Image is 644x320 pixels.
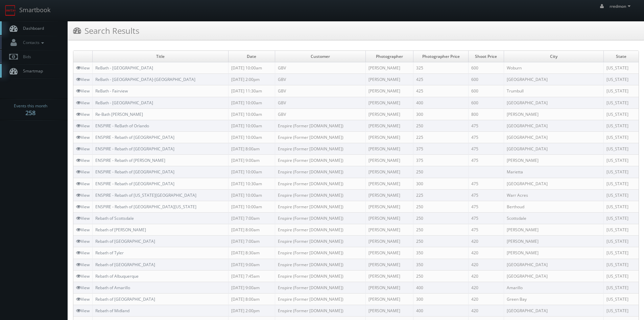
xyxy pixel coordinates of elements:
td: [PERSON_NAME] [366,120,413,131]
td: [US_STATE] [603,236,639,247]
td: [DATE] 7:45am [229,270,275,282]
a: View [76,227,90,233]
td: [DATE] 9:00am [229,259,275,270]
a: View [76,77,90,82]
td: [PERSON_NAME] [366,305,413,317]
td: City [504,51,603,62]
td: [PERSON_NAME] [366,201,413,212]
span: rredmon [610,3,633,9]
td: [US_STATE] [603,201,639,212]
a: View [76,111,90,117]
td: 400 [413,305,469,317]
td: Green Bay [504,293,603,305]
td: Enspire (Former [DOMAIN_NAME]) [275,189,366,201]
a: ENSPIRE - ReBath of Orlando [95,123,149,129]
span: Contacts [20,40,46,45]
td: [US_STATE] [603,62,639,74]
a: View [76,134,90,140]
a: View [76,215,90,221]
td: [PERSON_NAME] [366,293,413,305]
td: [PERSON_NAME] [504,247,603,259]
td: Warr Acres [504,189,603,201]
td: 350 [413,259,469,270]
a: ENSPIRE - Rebath of [GEOGRAPHIC_DATA] [95,134,174,140]
a: ENSPIRE - Rebath of [GEOGRAPHIC_DATA] [95,169,174,175]
td: [PERSON_NAME] [366,143,413,155]
td: [DATE] 10:00am [229,62,275,74]
span: Smartmap [20,68,43,74]
td: [PERSON_NAME] [504,224,603,236]
td: [US_STATE] [603,74,639,85]
a: Rebath of [GEOGRAPHIC_DATA] [95,238,155,244]
td: 300 [413,178,469,189]
td: [US_STATE] [603,224,639,236]
a: View [76,262,90,268]
td: Enspire (Former [DOMAIN_NAME]) [275,282,366,293]
a: View [76,250,90,256]
td: 420 [469,305,504,317]
td: Date [229,51,275,62]
td: [US_STATE] [603,85,639,97]
td: [PERSON_NAME] [366,259,413,270]
td: State [603,51,639,62]
td: [PERSON_NAME] [504,155,603,166]
td: 250 [413,224,469,236]
td: [DATE] 10:00am [229,189,275,201]
td: 300 [413,293,469,305]
a: View [76,181,90,187]
a: Rebath of Scottsdale [95,215,134,221]
td: 475 [469,189,504,201]
td: [DATE] 7:00am [229,236,275,247]
td: Berthoud [504,201,603,212]
a: View [76,238,90,244]
td: Customer [275,51,366,62]
td: 225 [413,131,469,143]
td: [DATE] 2:00pm [229,74,275,85]
td: 475 [469,143,504,155]
a: ENSPIRE - Rebath of [GEOGRAPHIC_DATA] [95,146,174,152]
a: View [76,88,90,94]
td: 475 [469,131,504,143]
td: 250 [413,201,469,212]
td: [PERSON_NAME] [366,74,413,85]
td: [GEOGRAPHIC_DATA] [504,259,603,270]
td: Enspire (Former [DOMAIN_NAME]) [275,120,366,131]
td: 420 [469,293,504,305]
td: [US_STATE] [603,247,639,259]
a: ENSPIRE - Rebath of [PERSON_NAME] [95,157,165,163]
td: 425 [413,85,469,97]
td: [DATE] 8:00am [229,224,275,236]
td: [US_STATE] [603,97,639,108]
td: 420 [469,236,504,247]
td: 600 [469,97,504,108]
td: 250 [413,166,469,178]
a: Rebath of [GEOGRAPHIC_DATA] [95,296,155,302]
td: [DATE] 9:00am [229,282,275,293]
a: View [76,204,90,210]
a: Re-Bath [PERSON_NAME] [95,111,143,117]
td: [GEOGRAPHIC_DATA] [504,74,603,85]
td: Photographer Price [413,51,469,62]
td: [US_STATE] [603,155,639,166]
td: 400 [413,282,469,293]
td: 375 [413,155,469,166]
a: View [76,296,90,302]
td: 600 [469,74,504,85]
td: [PERSON_NAME] [366,85,413,97]
a: View [76,308,90,314]
td: [US_STATE] [603,270,639,282]
td: [US_STATE] [603,259,639,270]
td: [PERSON_NAME] [366,224,413,236]
td: 420 [469,247,504,259]
td: 800 [469,108,504,120]
a: View [76,169,90,175]
a: ReBath - Fairview [95,88,128,94]
td: 475 [469,155,504,166]
td: [DATE] 2:00pm [229,305,275,317]
td: [DATE] 8:00am [229,143,275,155]
td: [GEOGRAPHIC_DATA] [504,131,603,143]
a: Rebath of Tyler [95,250,124,256]
td: [PERSON_NAME] [504,236,603,247]
td: [PERSON_NAME] [366,166,413,178]
td: Enspire (Former [DOMAIN_NAME]) [275,212,366,224]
